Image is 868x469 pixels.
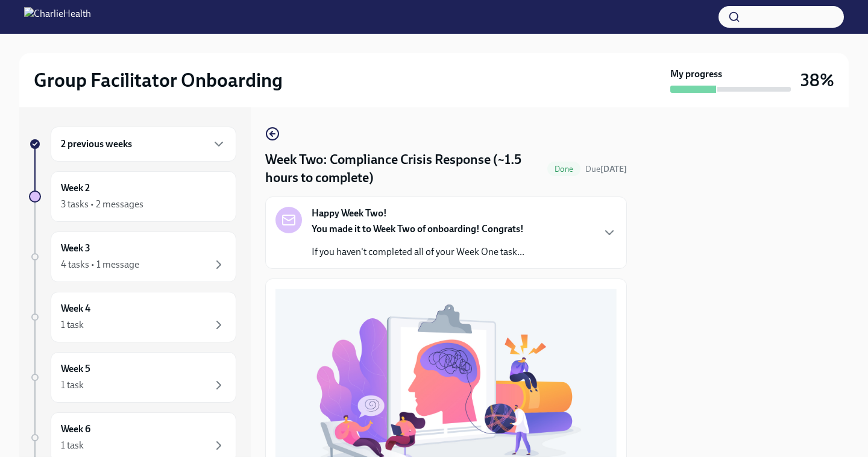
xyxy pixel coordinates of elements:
[29,171,236,222] a: Week 23 tasks • 2 messages
[61,198,143,211] div: 3 tasks • 2 messages
[24,7,91,27] img: CharlieHealth
[585,164,627,174] span: Due
[61,242,90,255] h6: Week 3
[61,423,90,436] h6: Week 6
[61,379,84,392] div: 1 task
[34,68,283,92] h2: Group Facilitator Onboarding
[61,362,90,376] h6: Week 5
[800,69,834,91] h3: 38%
[61,302,90,315] h6: Week 4
[29,292,236,342] a: Week 41 task
[29,352,236,403] a: Week 51 task
[585,163,627,175] span: September 1st, 2025 10:00
[312,207,387,220] strong: Happy Week Two!
[61,258,139,271] div: 4 tasks • 1 message
[61,439,84,452] div: 1 task
[29,231,236,282] a: Week 34 tasks • 1 message
[312,245,524,259] p: If you haven't completed all of your Week One task...
[547,165,580,174] span: Done
[51,127,236,162] div: 2 previous weeks
[61,181,90,195] h6: Week 2
[29,412,236,463] a: Week 61 task
[61,137,132,151] h6: 2 previous weeks
[312,223,524,234] strong: You made it to Week Two of onboarding! Congrats!
[670,68,722,81] strong: My progress
[265,151,542,187] h4: Week Two: Compliance Crisis Response (~1.5 hours to complete)
[600,164,627,174] strong: [DATE]
[61,318,84,332] div: 1 task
